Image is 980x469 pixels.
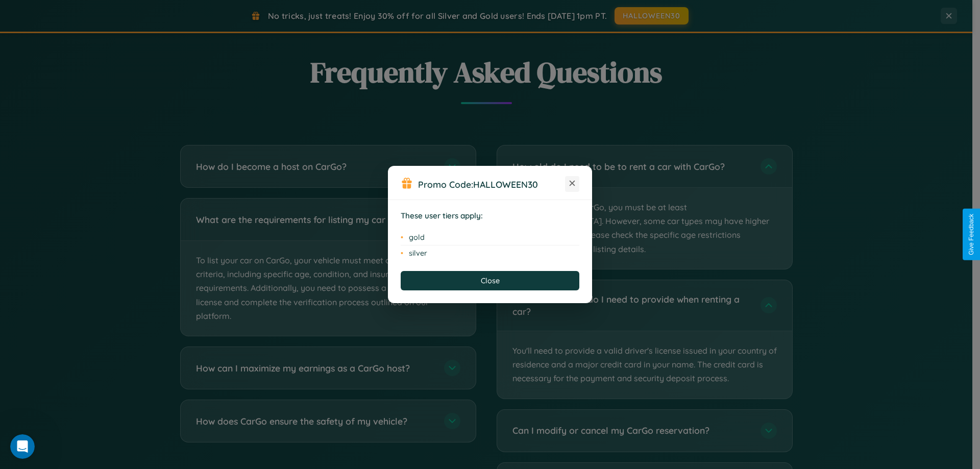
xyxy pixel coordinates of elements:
li: silver [401,245,579,261]
h3: Promo Code: [418,179,565,190]
li: gold [401,230,579,245]
iframe: Intercom live chat [10,434,35,459]
button: Close [401,271,579,290]
strong: These user tiers apply: [401,211,483,220]
div: Give Feedback [968,214,975,255]
b: HALLOWEEN30 [473,179,538,190]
